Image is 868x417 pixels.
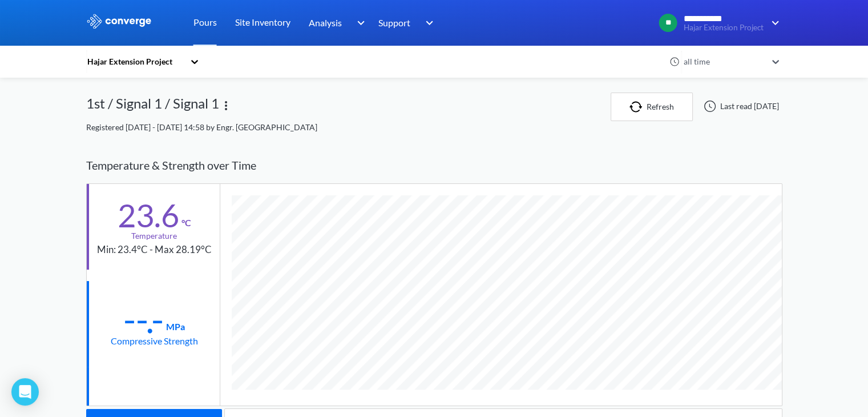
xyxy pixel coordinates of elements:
[309,15,342,30] span: Analysis
[669,57,680,67] img: icon-clock.svg
[118,201,179,230] div: 23.6
[611,93,693,121] button: Refresh
[97,242,212,258] div: Min: 23.4°C - Max 28.19°C
[681,55,766,68] div: all time
[684,23,764,32] span: Hajar Extension Project
[697,99,782,113] div: Last read [DATE]
[123,305,164,334] div: --.-
[86,122,317,132] span: Registered [DATE] - [DATE] 14:58 by Engr. [GEOGRAPHIC_DATA]
[349,16,368,30] img: downArrow.svg
[11,378,39,406] div: Open Intercom Messenger
[219,99,233,113] img: more.svg
[629,101,647,113] img: icon-refresh.svg
[111,334,198,348] div: Compressive Strength
[378,15,410,30] span: Support
[86,93,219,121] div: 1st / Signal 1 / Signal 1
[131,230,177,242] div: Temperature
[764,16,782,30] img: downArrow.svg
[86,14,152,29] img: logo_ewhite.svg
[86,55,184,68] div: Hajar Extension Project
[418,16,437,30] img: downArrow.svg
[86,147,782,183] div: Temperature & Strength over Time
